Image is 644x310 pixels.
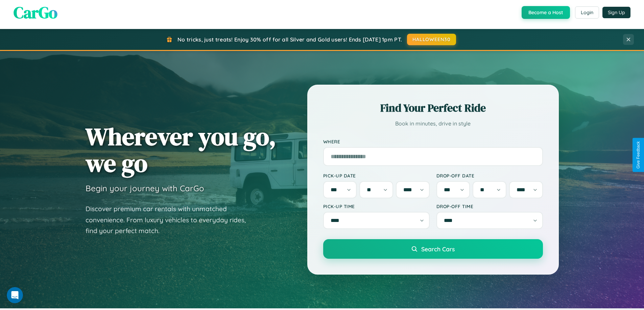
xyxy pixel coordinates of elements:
iframe: Intercom live chat [7,287,23,303]
div: Give Feedback [636,141,641,169]
label: Pick-up Date [323,173,430,178]
span: No tricks, just treats! Enjoy 30% off for all Silver and Gold users! Ends [DATE] 1pm PT. [177,36,402,43]
h1: Wherever you go, we go [86,123,276,176]
label: Drop-off Time [436,203,543,209]
p: Book in minutes, drive in style [323,119,543,129]
button: Become a Host [522,6,570,19]
h3: Begin your journey with CarGo [86,183,204,193]
label: Where [323,139,543,144]
h2: Find Your Perfect Ride [323,101,543,115]
button: HALLOWEEN30 [407,34,456,45]
span: Search Cars [421,245,455,253]
button: Sign Up [602,7,630,18]
p: Discover premium car rentals with unmatched convenience. From luxury vehicles to everyday rides, ... [86,203,255,236]
label: Pick-up Time [323,203,430,209]
button: Search Cars [323,239,543,259]
label: Drop-off Date [436,173,543,178]
span: CarGo [14,1,57,24]
button: Login [575,6,599,19]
